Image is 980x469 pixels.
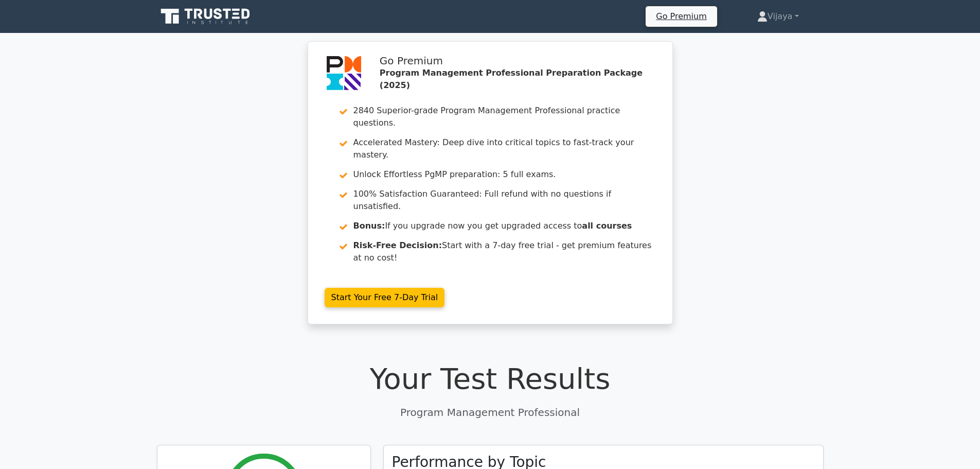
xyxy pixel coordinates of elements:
[733,6,824,27] a: Vijaya
[325,288,445,307] a: Start Your Free 7-Day Trial
[157,361,824,396] h1: Your Test Results
[157,405,824,420] p: Program Management Professional
[650,9,712,23] a: Go Premium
